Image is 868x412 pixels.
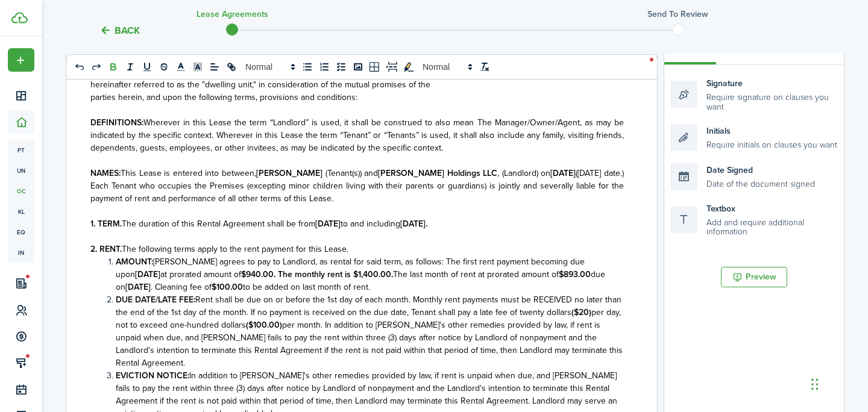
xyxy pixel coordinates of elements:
[256,167,322,179] strong: [PERSON_NAME]
[571,306,591,319] strong: ($20)
[8,160,34,181] a: un
[116,255,585,281] span: [PERSON_NAME] agrees to pay to Landlord, as rental for said term, as follows: The first rent paym...
[116,293,195,306] strong: DUE DATE/LATE FEE:
[8,222,34,242] a: eq
[366,60,383,74] button: table-better
[116,255,153,268] strong: AMOUNT:
[116,369,189,382] strong: EVICTION NOTICE:
[243,281,370,293] span: to be added on last month of rent.
[8,181,34,201] a: oc
[316,60,333,74] button: list: ordered
[88,60,105,74] button: redo: redo
[808,354,868,412] iframe: Chat Widget
[393,268,559,281] span: The last month of rent at prorated amount of
[122,217,315,230] span: The duration of this Rental Agreement shall be from
[99,24,140,37] button: Back
[122,60,139,74] button: italic
[8,140,34,160] a: pt
[116,281,125,293] span: on
[8,48,34,72] button: Open menu
[139,60,156,74] button: underline
[90,217,122,230] strong: 1. TERM.
[90,243,122,255] strong: 2. RENT.
[383,60,400,74] button: pageBreak
[90,167,121,179] strong: NAMES:
[155,281,212,293] span: Cleaning fee of
[11,12,28,23] img: TenantCloud
[476,60,493,74] button: clean
[241,268,275,281] strong: $940.00.
[246,319,282,331] strong: ($100.00)
[721,267,787,287] button: Preview
[400,60,417,74] button: toggleMarkYellow: markYellow
[116,319,623,369] span: per month. In addition to [PERSON_NAME]'s other remedies provided by law, if rent is unpaid when ...
[105,60,122,74] button: bold
[350,60,366,74] button: image
[90,116,624,154] span: Wherever in this Lease the term “Landlord” is used, it shall be construed to also mean The Manage...
[156,60,172,74] button: strike
[135,268,160,281] strong: [DATE]
[90,91,357,104] span: parties herein, and upon the following terms, provisions and conditions:
[197,8,268,20] h3: Lease Agreements
[325,167,379,179] span: (Tenant(s)) and
[278,268,393,281] strong: The monthly rent is $1,400.00.
[497,167,550,179] span: , (Landlord) on
[550,167,576,179] strong: [DATE]
[223,60,240,74] button: link
[90,78,430,91] span: hereinafter referred to as the "dwelling unit," in consideration of the mutual promises of the
[116,293,621,319] span: Rent shall be due on or before the 1st day of each month. Monthly rent payments must be RECEIVED ...
[160,268,241,281] span: at prorated amount of
[591,268,605,281] span: due
[341,217,400,230] span: to and including
[378,167,497,179] strong: [PERSON_NAME] Holdings LLC
[90,167,624,205] span: ([DATE] date.) Each Tenant who occupies the Premises (excepting minor children living with their ...
[811,366,819,402] div: Drag
[8,201,34,222] a: kl
[151,281,153,293] span: .
[125,281,151,293] strong: [DATE]
[90,116,143,129] strong: DEFINITIONS:
[400,217,427,230] strong: [DATE].
[299,60,316,74] button: list: bullet
[315,217,341,230] strong: [DATE]
[647,8,708,20] h3: Send to review
[8,242,34,263] a: in
[122,243,348,255] span: The following terms apply to the rent payment for this Lease.
[71,60,88,74] button: undo: undo
[333,60,350,74] button: list: check
[212,281,243,293] strong: $100.00
[116,306,621,331] span: per day, not to exceed one-hundred dollars
[121,167,256,179] span: This Lease is entered into between,
[559,268,591,281] strong: $893.00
